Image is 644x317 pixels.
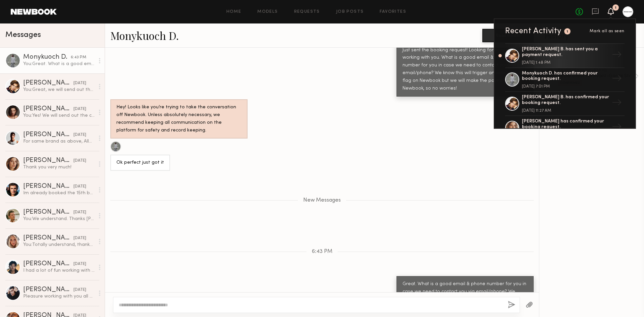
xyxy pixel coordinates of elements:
[23,183,73,190] div: [PERSON_NAME]
[23,54,71,61] div: Monykuoch D.
[23,157,73,164] div: [PERSON_NAME]
[23,106,73,112] div: [PERSON_NAME]
[23,235,73,242] div: [PERSON_NAME]
[23,61,95,67] div: You: Great. What is a good email & phone number for you in case we need to contact you via email/...
[609,119,625,137] div: →
[23,261,73,267] div: [PERSON_NAME]
[522,95,609,106] div: [PERSON_NAME] B. has confirmed your booking request.
[23,131,73,138] div: [PERSON_NAME]
[567,30,569,34] div: 1
[505,43,625,68] a: [PERSON_NAME] B. has sent you a payment request.[DATE] 1:48 PM→
[23,112,95,119] div: You: Yes! We will send out the call sheet via email [DATE]!
[522,119,609,130] div: [PERSON_NAME] has confirmed your booking request.
[23,267,95,274] div: I had a lot of fun working with you and the team [DATE]. Thank you for the opportunity!
[73,158,86,164] div: [DATE]
[522,85,609,89] div: [DATE] 7:01 PM
[615,6,616,10] div: 1
[402,47,528,93] div: Just sent the booking request! Looking forward to working with you. What is a good email & phone ...
[226,10,241,14] a: Home
[482,29,534,42] button: Book model
[505,27,561,35] div: Recent Activity
[116,104,241,135] div: Hey! Looks like you’re trying to take the conversation off Newbook. Unless absolutely necessary, ...
[23,87,95,93] div: You: Great, we will send out the call sheet [DATE] via email!
[505,68,625,92] a: Monykuoch D. has confirmed your booking request.[DATE] 7:01 PM→
[73,80,86,87] div: [DATE]
[522,61,609,65] div: [DATE] 1:48 PM
[23,80,73,87] div: [PERSON_NAME] B.
[23,293,95,300] div: Pleasure working with you all had a blast!
[73,132,86,138] div: [DATE]
[71,54,86,61] div: 6:43 PM
[23,209,73,216] div: [PERSON_NAME]
[5,31,41,39] span: Messages
[73,235,86,242] div: [DATE]
[73,261,86,267] div: [DATE]
[505,92,625,116] a: [PERSON_NAME] B. has confirmed your booking request.[DATE] 11:27 AM→
[116,159,164,167] div: Ok perfect just got it
[402,280,528,311] div: Great. What is a good email & phone number for you in case we need to contact you via email/phone...
[23,286,73,293] div: [PERSON_NAME]
[522,109,609,113] div: [DATE] 11:27 AM
[522,47,609,58] div: [PERSON_NAME] B. has sent you a payment request.
[73,106,86,112] div: [DATE]
[23,138,95,145] div: For same brand as above, Allwear? And how long is the usage for? Thanks!
[609,47,625,64] div: →
[609,71,625,88] div: →
[23,164,95,170] div: Thank you very much!
[522,71,609,82] div: Monykuoch D. has confirmed your booking request.
[73,287,86,293] div: [DATE]
[303,198,341,203] span: New Messages
[110,28,179,43] a: Monykuoch D.
[23,190,95,196] div: Im already booked the 15th but can do any other day that week. Could we do 13,14, 16, or 17? Let ...
[336,10,364,14] a: Job Posts
[73,183,86,190] div: [DATE]
[380,10,406,14] a: Favorites
[609,95,625,112] div: →
[312,249,332,255] span: 6:43 PM
[23,216,95,222] div: You: We understand. Thanks [PERSON_NAME]!
[482,32,534,38] a: Book model
[23,242,95,248] div: You: Totally understand, thanks [PERSON_NAME]!
[257,10,278,14] a: Models
[294,10,320,14] a: Requests
[590,29,625,33] span: Mark all as seen
[505,116,625,140] a: [PERSON_NAME] has confirmed your booking request.→
[73,209,86,216] div: [DATE]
